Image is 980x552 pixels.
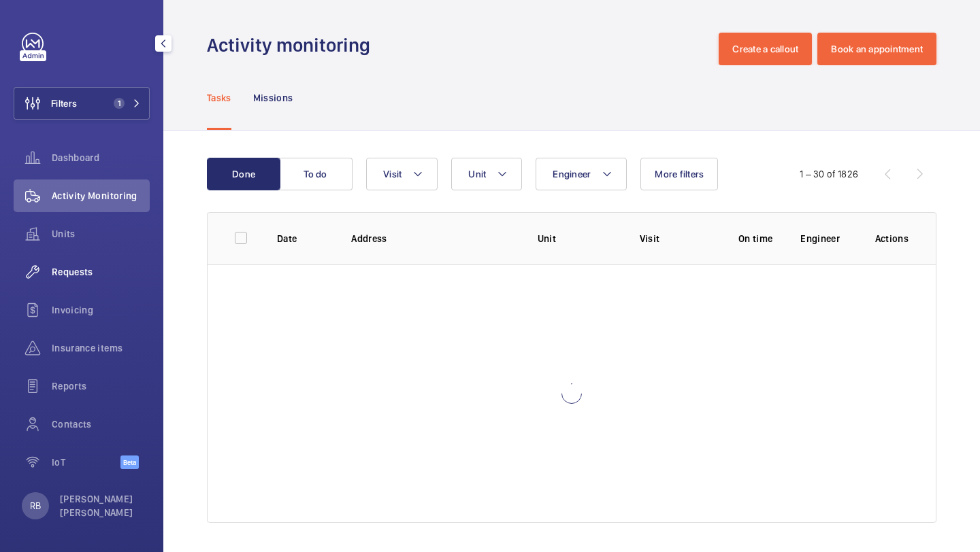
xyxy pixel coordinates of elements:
[366,158,438,190] button: Visit
[351,232,515,245] p: Address
[52,265,150,279] span: Requests
[383,169,402,179] span: Visit
[120,455,139,469] span: Beta
[875,232,909,245] p: Actions
[52,189,150,203] span: Activity Monitoring
[817,33,936,65] button: Book an appointment
[52,379,150,393] span: Reports
[719,33,812,65] button: Create a callout
[52,227,150,241] span: Units
[277,232,329,245] p: Date
[207,91,231,105] p: Tasks
[553,169,591,179] span: Engineer
[655,169,704,179] span: More filters
[640,232,711,245] p: Visit
[800,232,853,245] p: Engineer
[279,158,353,190] button: To do
[538,232,618,245] p: Unit
[640,158,718,190] button: More filters
[14,87,150,120] button: Filters1
[732,232,779,245] p: On time
[536,158,627,190] button: Engineer
[207,158,280,190] button: Done
[800,167,858,181] div: 1 – 30 of 1826
[451,158,522,190] button: Unit
[207,33,378,58] h1: Activity monitoring
[51,97,77,110] span: Filters
[60,492,142,519] p: [PERSON_NAME] [PERSON_NAME]
[468,169,486,179] span: Unit
[114,98,125,109] span: 1
[52,455,120,469] span: IoT
[30,499,41,513] p: RB
[52,303,150,317] span: Invoicing
[253,91,293,105] p: Missions
[52,341,150,355] span: Insurance items
[52,417,150,431] span: Contacts
[52,151,150,165] span: Dashboard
